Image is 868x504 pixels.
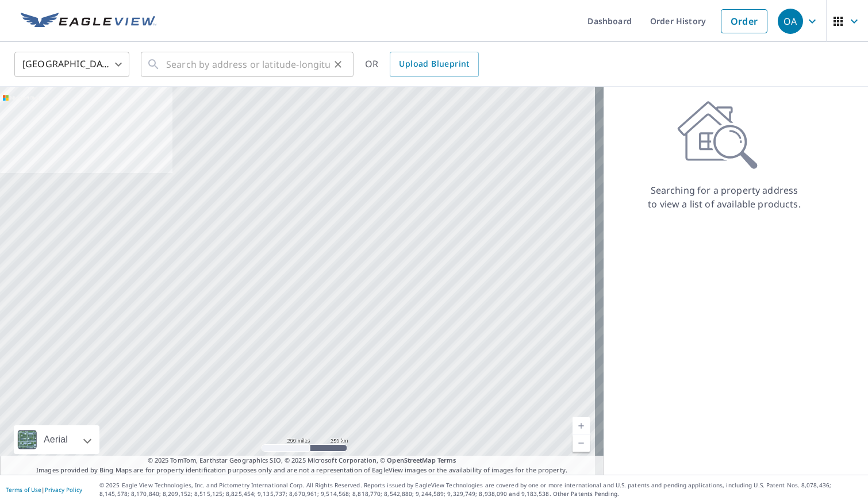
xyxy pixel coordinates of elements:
[40,425,71,454] div: Aerial
[778,9,803,34] div: OA
[390,52,478,77] a: Upload Blueprint
[148,456,456,465] span: © 2025 TomTom, Earthstar Geographics SIO, © 2025 Microsoft Corporation, ©
[6,486,82,493] p: |
[647,183,801,211] p: Searching for a property address to view a list of available products.
[573,434,590,452] a: Current Level 5, Zoom Out
[45,486,82,494] a: Privacy Policy
[721,9,767,33] a: Order
[437,456,456,464] a: Terms
[399,57,469,71] span: Upload Blueprint
[387,456,435,464] a: OpenStreetMap
[14,425,99,454] div: Aerial
[6,486,41,494] a: Terms of Use
[99,481,862,498] p: © 2025 Eagle View Technologies, Inc. and Pictometry International Corp. All Rights Reserved. Repo...
[14,48,129,80] div: [GEOGRAPHIC_DATA]
[330,56,346,72] button: Clear
[166,48,330,80] input: Search by address or latitude-longitude
[21,13,156,30] img: EV Logo
[573,417,590,434] a: Current Level 5, Zoom In
[365,52,479,77] div: OR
